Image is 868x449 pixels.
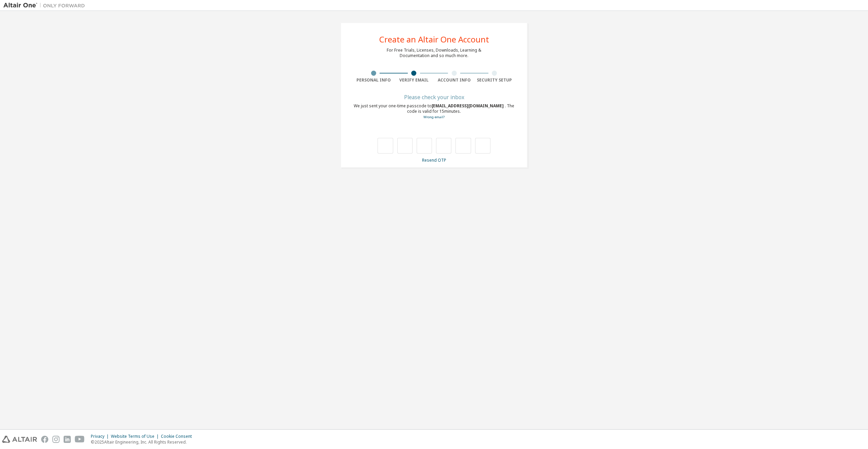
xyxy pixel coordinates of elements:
div: Verify Email [394,77,434,83]
img: altair_logo.svg [2,436,37,443]
img: instagram.svg [52,436,60,443]
div: Personal Info [353,77,394,83]
p: © 2025 Altair Engineering, Inc. All Rights Reserved. [91,439,196,445]
img: Altair One [3,2,88,9]
div: Website Terms of Use [111,434,161,439]
a: Go back to the registration form [423,115,445,119]
div: Please check your inbox [353,95,515,99]
div: Account Info [434,77,474,83]
div: For Free Trials, Licenses, Downloads, Learning & Documentation and so much more. [387,48,481,58]
div: Privacy [91,434,111,439]
span: [EMAIL_ADDRESS][DOMAIN_NAME] [432,103,505,109]
div: We just sent your one-time passcode to . The code is valid for 15 minutes. [353,103,515,120]
div: Create an Altair One Account [379,35,489,43]
img: facebook.svg [41,436,48,443]
a: Resend OTP [422,157,446,163]
img: linkedin.svg [64,436,71,443]
div: Security Setup [474,77,515,83]
div: Cookie Consent [161,434,196,439]
img: youtube.svg [75,436,85,443]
